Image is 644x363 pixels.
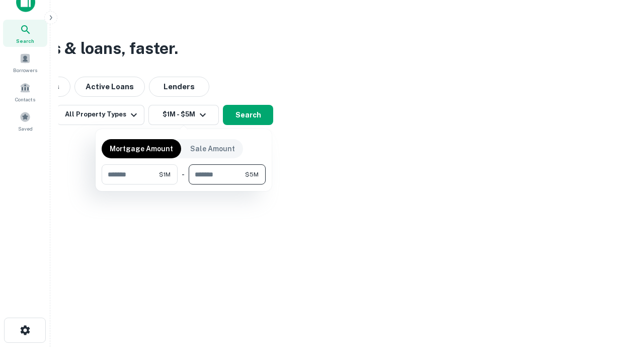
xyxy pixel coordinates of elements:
[245,170,259,179] span: $5M
[594,282,644,331] iframe: Chat Widget
[182,164,185,185] div: -
[110,143,173,154] p: Mortgage Amount
[190,143,235,154] p: Sale Amount
[159,170,171,179] span: $1M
